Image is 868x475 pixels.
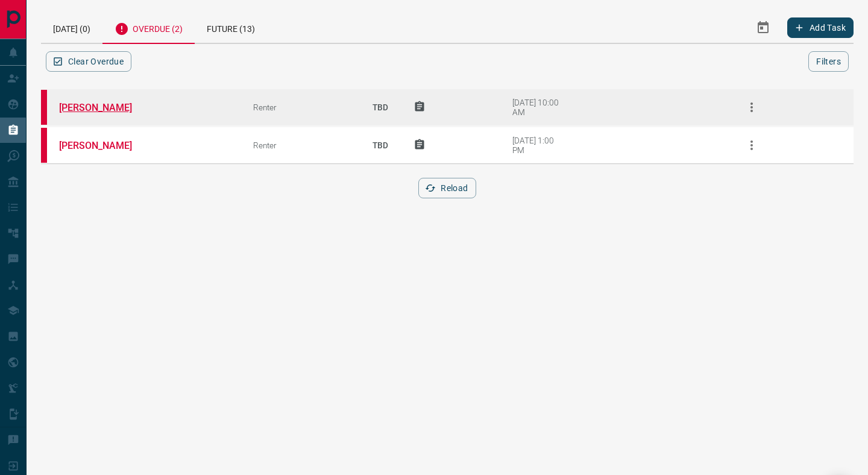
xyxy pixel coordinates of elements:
[41,90,47,125] div: property.ca
[253,140,347,150] div: Renter
[195,12,267,43] div: Future (13)
[41,12,102,43] div: [DATE] (0)
[418,178,476,198] button: Reload
[59,102,149,113] a: [PERSON_NAME]
[365,91,395,124] p: TBD
[46,51,131,72] button: Clear Overdue
[102,12,195,44] div: Overdue (2)
[253,102,347,112] div: Renter
[512,136,564,155] div: [DATE] 1:00 PM
[59,140,149,151] a: [PERSON_NAME]
[41,128,47,163] div: property.ca
[808,51,849,72] button: Filters
[749,13,778,42] button: Select Date Range
[787,17,854,38] button: Add Task
[512,98,564,117] div: [DATE] 10:00 AM
[365,129,395,162] p: TBD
